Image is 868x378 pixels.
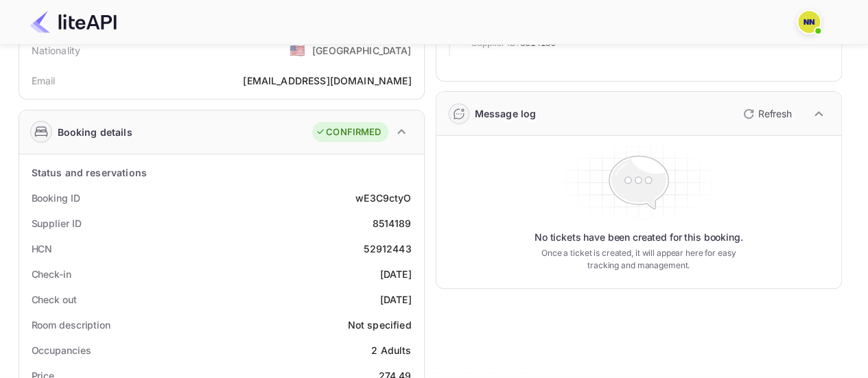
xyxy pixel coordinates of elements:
[32,292,77,307] div: Check out
[290,38,305,62] span: United States
[355,191,411,205] div: wE3C9ctyO
[316,126,381,139] div: CONFIRMED
[380,267,412,281] div: [DATE]
[758,106,792,121] p: Refresh
[735,103,797,125] button: Refresh
[475,106,537,121] div: Message log
[371,343,411,357] div: 2 Adults
[372,216,411,231] div: 8514189
[32,165,147,180] div: Status and reservations
[530,247,747,272] p: Once a ticket is created, it will appear here for easy tracking and management.
[30,11,117,33] img: LiteAPI Logo
[32,43,81,58] div: Nationality
[798,11,820,33] img: N/A N/A
[32,318,110,332] div: Room description
[32,241,53,256] div: HCN
[32,191,80,205] div: Booking ID
[243,73,411,88] div: [EMAIL_ADDRESS][DOMAIN_NAME]
[535,231,743,244] p: No tickets have been created for this booking.
[348,318,412,332] div: Not specified
[32,73,56,88] div: Email
[364,241,411,256] div: 52912443
[58,125,132,139] div: Booking details
[312,43,412,58] div: [GEOGRAPHIC_DATA]
[32,216,82,231] div: Supplier ID
[32,343,91,357] div: Occupancies
[380,292,412,307] div: [DATE]
[32,267,71,281] div: Check-in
